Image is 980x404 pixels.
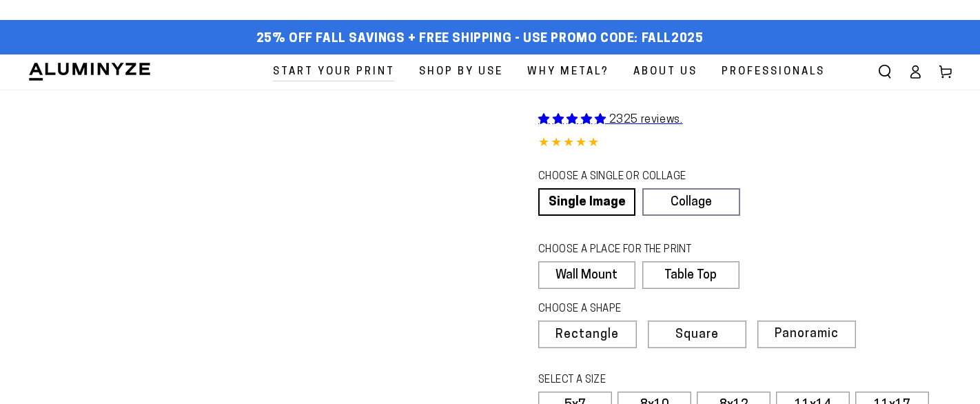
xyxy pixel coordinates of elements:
a: Why Metal? [517,54,620,90]
a: Shop By Use [409,54,513,90]
legend: CHOOSE A SHAPE [538,302,728,317]
a: About Us [623,54,708,90]
span: Panoramic [775,327,839,341]
div: 4.85 out of 5.0 stars [538,134,952,154]
a: Start Your Print [263,54,405,90]
legend: CHOOSE A PLACE FOR THE PRINT [538,243,726,258]
span: Why Metal? [527,63,609,81]
a: Single Image [538,188,635,216]
summary: Search our site [870,57,900,87]
legend: SELECT A SIZE [538,373,782,388]
a: Collage [642,188,739,216]
label: Table Top [642,261,739,289]
span: Professionals [722,63,825,81]
span: 2325 reviews. [609,114,683,125]
span: Start Your Print [273,63,395,81]
a: 2325 reviews. [538,114,682,125]
span: About Us [633,63,697,81]
a: Professionals [711,54,835,90]
img: Aluminyze [28,61,152,82]
span: Rectangle [555,329,619,341]
span: 25% off FALL Savings + Free Shipping - Use Promo Code: FALL2025 [256,32,704,47]
span: Square [675,329,719,341]
span: Shop By Use [419,63,503,81]
legend: CHOOSE A SINGLE OR COLLAGE [538,170,727,185]
label: Wall Mount [538,261,635,289]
